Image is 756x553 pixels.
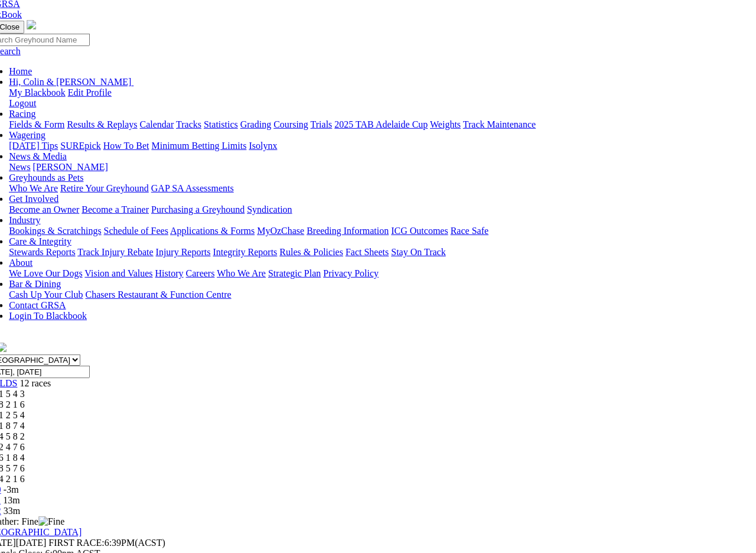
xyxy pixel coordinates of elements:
[247,204,292,214] a: Syndication
[155,268,183,278] a: History
[9,87,732,109] div: Hi, Colin & [PERSON_NAME]
[307,226,389,236] a: Breeding Information
[279,247,343,257] a: Rules & Policies
[9,173,83,183] a: Greyhounds as Pets
[68,87,112,97] a: Edit Profile
[9,109,35,119] a: Racing
[463,119,536,129] a: Track Maintenance
[9,194,58,204] a: Get Involved
[4,506,20,516] span: 33m
[60,141,100,151] a: SUREpick
[391,247,445,257] a: Stay On Track
[9,204,732,215] div: Get Involved
[9,289,732,300] div: Bar & Dining
[9,183,732,194] div: Greyhounds as Pets
[323,268,379,278] a: Privacy Policy
[9,300,66,310] a: Contact GRSA
[9,119,64,129] a: Fields & Form
[4,484,19,495] span: -3m
[103,226,168,236] a: Schedule of Fees
[155,247,210,257] a: Injury Reports
[346,247,389,257] a: Fact Sheets
[273,119,308,129] a: Coursing
[151,183,234,193] a: GAP SA Assessments
[9,98,36,108] a: Logout
[38,516,64,527] img: Fine
[204,119,238,129] a: Statistics
[3,495,19,505] span: 13m
[151,204,245,214] a: Purchasing a Greyhound
[77,247,153,257] a: Track Injury Rebate
[185,268,214,278] a: Careers
[249,141,277,151] a: Isolynx
[19,378,51,388] span: 12 races
[82,204,149,214] a: Become a Trainer
[9,141,58,151] a: [DATE] Tips
[217,268,266,278] a: Who We Are
[103,141,149,151] a: How To Bet
[151,141,246,151] a: Minimum Betting Limits
[9,268,82,278] a: We Love Our Dogs
[9,258,32,268] a: About
[176,119,201,129] a: Tracks
[310,119,332,129] a: Trials
[9,215,40,225] a: Industry
[9,130,45,140] a: Wagering
[9,77,133,87] a: Hi, Colin & [PERSON_NAME]
[67,119,137,129] a: Results & Replays
[450,226,488,236] a: Race Safe
[9,66,32,76] a: Home
[9,141,732,151] div: Wagering
[60,183,149,193] a: Retire Your Greyhound
[9,226,101,236] a: Bookings & Scratchings
[9,204,79,214] a: Become an Owner
[430,119,461,129] a: Weights
[85,289,231,300] a: Chasers Restaurant & Function Centre
[27,20,36,30] img: logo-grsa-white.png
[48,538,165,548] span: 6:39PM(ACST)
[268,268,321,278] a: Strategic Plan
[9,289,83,300] a: Cash Up Your Club
[9,119,732,130] div: Racing
[213,247,277,257] a: Integrity Reports
[9,162,30,172] a: News
[334,119,428,129] a: 2025 TAB Adelaide Cup
[391,226,448,236] a: ICG Outcomes
[9,247,732,258] div: Care & Integrity
[9,162,732,173] div: News & Media
[9,268,732,279] div: About
[9,87,66,97] a: My Blackbook
[170,226,255,236] a: Applications & Forms
[240,119,271,129] a: Grading
[9,279,61,289] a: Bar & Dining
[9,226,732,236] div: Industry
[9,77,131,87] span: Hi, Colin & [PERSON_NAME]
[84,268,152,278] a: Vision and Values
[257,226,304,236] a: MyOzChase
[48,538,104,548] span: FIRST RACE:
[9,236,71,246] a: Care & Integrity
[9,311,87,321] a: Login To Blackbook
[32,162,107,172] a: [PERSON_NAME]
[9,151,67,161] a: News & Media
[139,119,174,129] a: Calendar
[9,183,58,193] a: Who We Are
[9,247,75,257] a: Stewards Reports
